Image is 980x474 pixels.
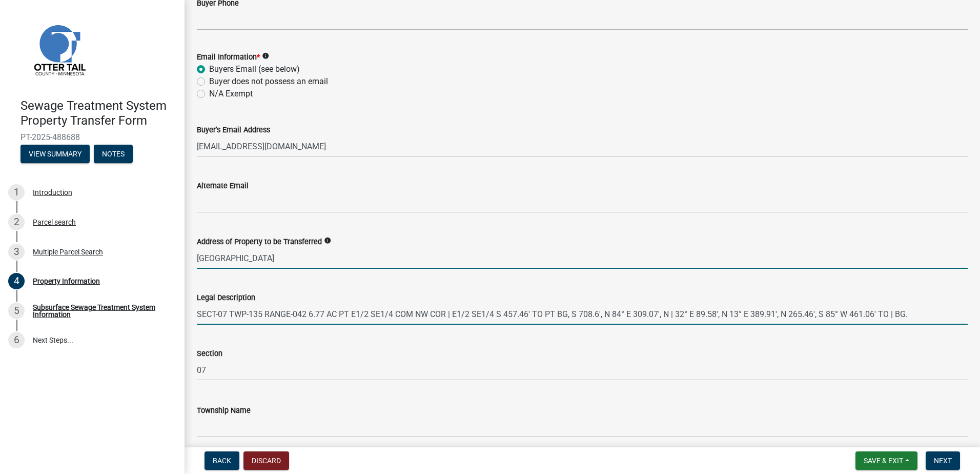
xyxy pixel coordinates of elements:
label: Township Name [197,407,251,414]
span: Next [934,457,952,465]
label: Legal Description [197,294,255,302]
span: PT-2025-488688 [21,132,164,142]
div: Parcel search [33,219,76,226]
span: Back [213,457,231,465]
button: View Summary [21,145,90,163]
label: Address of Property to be Transferred [197,239,322,246]
i: info [324,237,331,244]
label: Buyer's Email Address [197,127,270,134]
div: 3 [8,244,25,260]
button: Next [926,451,960,470]
i: info [262,52,269,60]
label: Section [197,350,222,358]
div: Property Information [33,278,100,285]
label: N/A Exempt [209,88,253,100]
button: Back [205,451,239,470]
wm-modal-confirm: Notes [94,150,133,159]
span: Save & Exit [864,457,903,465]
div: 6 [8,332,25,348]
div: 5 [8,303,25,319]
label: Alternate Email [197,183,249,190]
div: Multiple Parcel Search [33,248,103,255]
div: Introduction [33,189,72,196]
div: 2 [8,214,25,230]
button: Save & Exit [855,451,917,470]
div: Subsurface Sewage Treatment System Information [33,304,168,318]
div: 4 [8,273,25,289]
div: 1 [8,184,25,201]
button: Discard [243,451,289,470]
h4: Sewage Treatment System Property Transfer Form [21,98,176,128]
label: Buyer does not possess an email [209,75,328,88]
img: Otter Tail County, Minnesota [21,11,97,88]
wm-modal-confirm: Summary [21,150,90,159]
label: Email Information [197,54,260,61]
button: Notes [94,145,133,163]
label: Buyers Email (see below) [209,63,300,75]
